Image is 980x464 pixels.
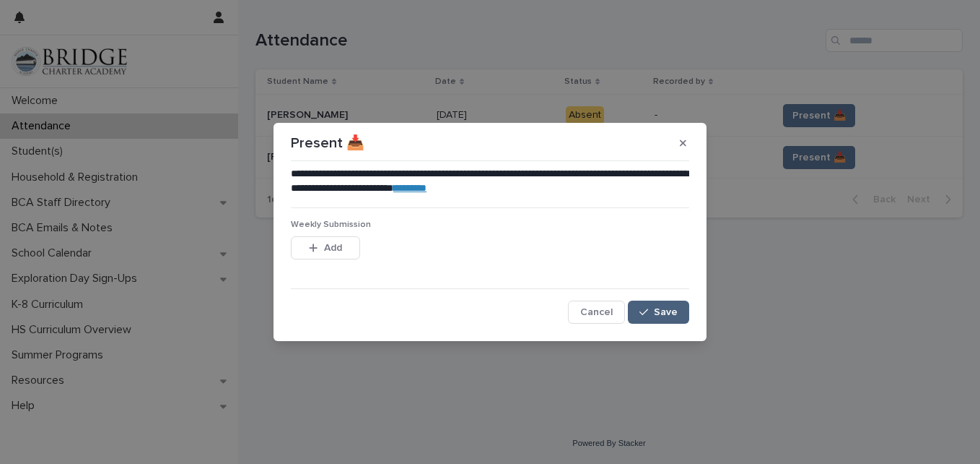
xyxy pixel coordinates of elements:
span: Save [654,307,678,317]
span: Weekly Submission [291,220,371,229]
button: Add [291,236,360,259]
button: Save [628,301,689,324]
p: Present 📥 [291,134,364,152]
span: Cancel [580,307,613,317]
button: Cancel [568,301,625,324]
span: Add [324,243,342,253]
